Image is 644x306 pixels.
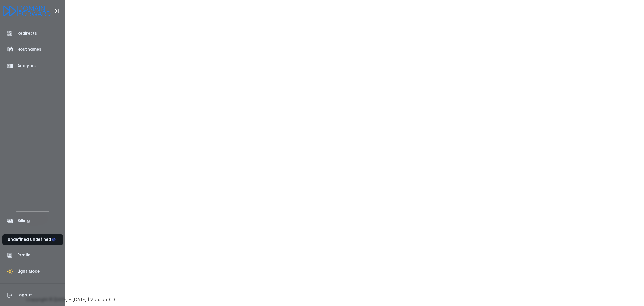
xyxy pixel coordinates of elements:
[17,63,37,69] span: Analytics
[3,6,51,15] a: Logo
[17,292,32,298] span: Logout
[3,214,62,227] a: Billing
[26,296,115,303] span: Copyright © [DATE] - [DATE] | Version 1.0.0
[17,252,30,258] span: Profile
[3,59,62,73] a: Analytics
[17,269,40,274] span: Light Mode
[8,237,56,243] div: undefined undefined
[51,5,63,17] button: Toggle Aside
[3,27,62,40] a: Redirects
[17,218,30,224] span: Billing
[17,31,37,36] span: Redirects
[17,47,41,52] span: Hostnames
[3,43,62,56] a: Hostnames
